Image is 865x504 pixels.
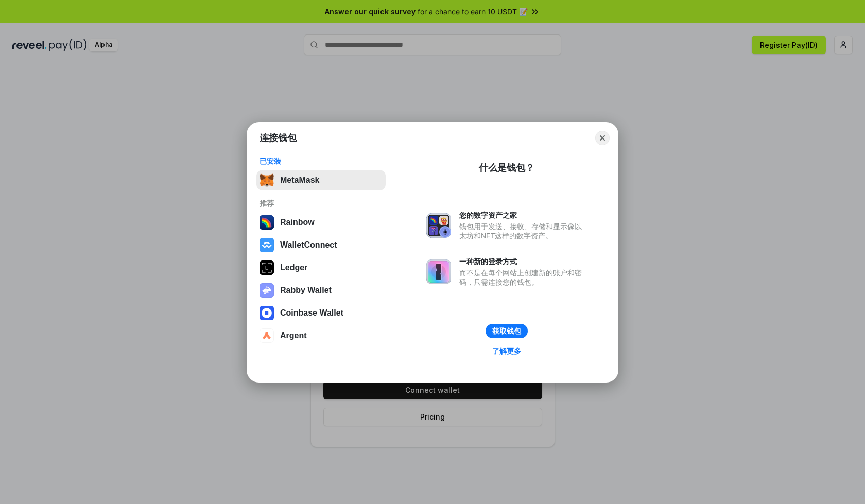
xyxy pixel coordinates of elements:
[479,162,534,174] div: 什么是钱包？
[259,283,274,298] img: svg+xml,%3Csvg%20xmlns%3D%22http%3A%2F%2Fwww.w3.org%2F2000%2Fsvg%22%20fill%3D%22none%22%20viewBox...
[259,328,274,343] img: svg+xml,%3Csvg%20width%3D%2228%22%20height%3D%2228%22%20viewBox%3D%220%200%2028%2028%22%20fill%3D...
[486,344,527,358] a: 了解更多
[280,176,319,185] div: MetaMask
[256,303,386,323] button: Coinbase Wallet
[280,240,337,250] div: WalletConnect
[459,268,587,287] div: 而不是在每个网站上创建新的账户和密码，只需连接您的钱包。
[256,170,386,190] button: MetaMask
[259,260,274,275] img: svg+xml,%3Csvg%20xmlns%3D%22http%3A%2F%2Fwww.w3.org%2F2000%2Fsvg%22%20width%3D%2228%22%20height%3...
[492,326,521,336] div: 获取钱包
[426,213,451,238] img: svg+xml,%3Csvg%20xmlns%3D%22http%3A%2F%2Fwww.w3.org%2F2000%2Fsvg%22%20fill%3D%22none%22%20viewBox...
[280,263,307,272] div: Ledger
[492,346,521,356] div: 了解更多
[280,308,343,318] div: Coinbase Wallet
[256,257,386,278] button: Ledger
[486,324,528,338] button: 获取钱包
[259,306,274,320] img: svg+xml,%3Csvg%20width%3D%2228%22%20height%3D%2228%22%20viewBox%3D%220%200%2028%2028%22%20fill%3D...
[259,215,274,230] img: svg+xml,%3Csvg%20width%3D%22120%22%20height%3D%22120%22%20viewBox%3D%220%200%20120%20120%22%20fil...
[459,222,587,240] div: 钱包用于发送、接收、存储和显示像以太坊和NFT这样的数字资产。
[280,286,332,295] div: Rabby Wallet
[259,157,383,166] div: 已安装
[256,235,386,255] button: WalletConnect
[256,280,386,301] button: Rabby Wallet
[259,238,274,252] img: svg+xml,%3Csvg%20width%3D%2228%22%20height%3D%2228%22%20viewBox%3D%220%200%2028%2028%22%20fill%3D...
[280,331,307,340] div: Argent
[259,173,274,187] img: svg+xml,%3Csvg%20fill%3D%22none%22%20height%3D%2233%22%20viewBox%3D%220%200%2035%2033%22%20width%...
[426,259,451,284] img: svg+xml,%3Csvg%20xmlns%3D%22http%3A%2F%2Fwww.w3.org%2F2000%2Fsvg%22%20fill%3D%22none%22%20viewBox...
[459,211,587,220] div: 您的数字资产之家
[256,325,386,346] button: Argent
[280,218,315,227] div: Rainbow
[459,257,587,266] div: 一种新的登录方式
[259,199,383,208] div: 推荐
[595,131,610,145] button: Close
[259,132,297,144] h1: 连接钱包
[256,212,386,233] button: Rainbow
